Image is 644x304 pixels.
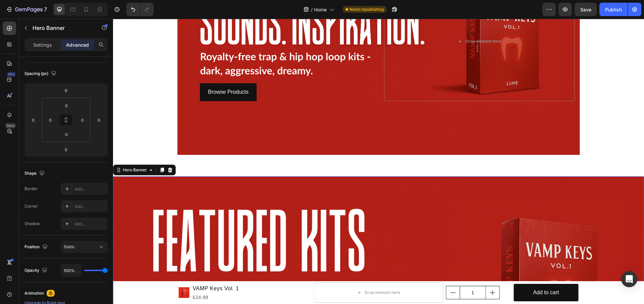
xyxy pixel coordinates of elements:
[3,3,50,16] button: 7
[66,41,89,48] p: Advanced
[353,20,388,25] div: Drop element here
[87,64,144,82] a: Browse Products
[347,267,373,280] input: quantity
[24,290,44,296] div: Animation
[311,6,313,13] span: /
[126,3,154,16] div: Undo/Redo
[5,123,16,128] div: Beta
[580,7,591,12] span: Save
[77,115,88,125] input: 0px
[60,100,73,111] input: 0px
[605,6,622,13] div: Publish
[64,244,75,249] span: Static
[33,41,52,48] p: Settings
[24,203,38,209] div: Corner
[420,269,446,279] div: Add to cart
[74,221,106,227] div: Add...
[94,115,104,125] input: 0
[400,265,465,283] button: Add to cart
[60,129,73,139] input: 0px
[74,204,106,210] div: Add...
[95,69,136,78] p: Browse Products
[6,72,16,77] div: 450
[24,221,40,227] div: Shadow
[350,6,384,12] span: Need republishing
[314,6,327,13] span: Home
[599,3,628,16] button: Publish
[45,115,55,125] input: 0px
[61,264,81,276] input: Auto
[24,69,58,78] div: Spacing (px)
[33,24,90,32] p: Hero Banner
[575,3,597,16] button: Save
[28,115,38,125] input: 0
[621,271,637,287] div: Open Intercom Messenger
[59,85,73,95] input: 0
[24,169,46,178] div: Shape
[74,186,106,192] div: Add...
[24,186,38,192] div: Border
[24,266,49,275] div: Opacity
[8,148,35,154] div: Hero Banner
[61,241,108,253] button: Static
[252,271,287,276] div: Drop element here
[113,19,644,304] iframe: Design area
[373,267,386,280] button: increment
[44,5,47,13] p: 7
[59,144,73,155] input: 0
[333,267,347,280] button: decrement
[24,243,49,252] div: Position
